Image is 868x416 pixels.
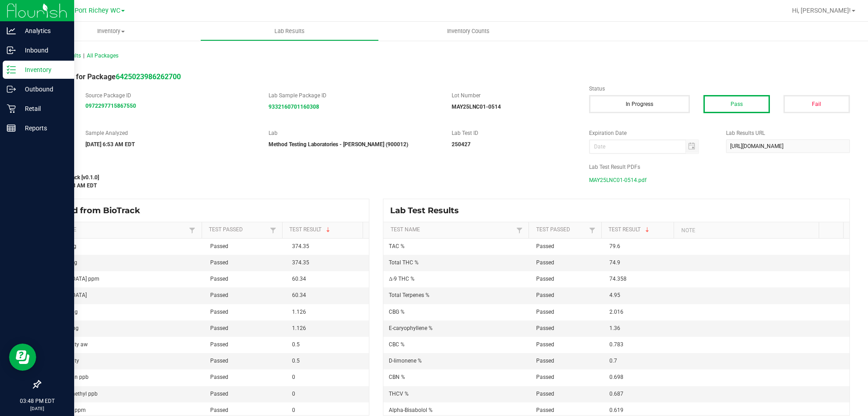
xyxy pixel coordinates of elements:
[210,325,228,331] span: Passed
[536,374,554,380] span: Passed
[16,45,70,56] p: Inbound
[47,226,187,234] a: Test NameSortable
[4,397,70,405] p: 03:48 PM EDT
[210,292,228,298] span: Passed
[536,259,554,266] span: Passed
[16,123,70,134] p: Reports
[589,163,850,171] label: Lab Test Result PDFs
[292,407,295,413] span: 0
[536,243,554,249] span: Passed
[389,391,409,397] span: THCV %
[292,309,306,315] span: 1.126
[210,276,228,282] span: Passed
[726,129,850,137] label: Lab Results URL
[292,276,306,282] span: 60.34
[389,341,405,348] span: CBC %
[325,226,332,234] span: Sortable
[609,374,623,380] span: 0.698
[85,91,255,100] label: Source Package ID
[389,407,433,413] span: Alpha-Bisabolol %
[16,64,70,75] p: Inventory
[389,325,433,331] span: E-caryophyllene %
[210,407,228,413] span: Passed
[7,85,16,94] inline-svg: Outbound
[22,22,200,41] a: Inventory
[292,259,309,266] span: 374.35
[7,124,16,133] inline-svg: Reports
[200,22,379,41] a: Lab Results
[7,26,16,35] inline-svg: Analytics
[210,309,228,315] span: Passed
[609,391,623,397] span: 0.687
[47,206,147,215] span: Synced from BioTrack
[674,222,819,239] th: Note
[269,129,438,137] label: Lab
[292,243,309,249] span: 374.35
[609,341,623,348] span: 0.783
[389,276,415,282] span: Δ-9 THC %
[269,141,408,148] strong: Method Testing Laboratories - [PERSON_NAME] (900012)
[452,141,471,148] strong: 250427
[536,309,554,315] span: Passed
[536,276,554,282] span: Passed
[609,292,620,298] span: 4.95
[389,243,405,249] span: TAC %
[210,259,228,266] span: Passed
[389,374,405,380] span: CBN %
[292,358,300,364] span: 0.5
[452,104,501,110] strong: MAY25LNC01-0514
[116,72,181,81] strong: 6425023986262700
[268,225,278,236] a: Filter
[536,358,554,364] span: Passed
[85,129,255,137] label: Sample Analyzed
[85,141,135,148] strong: [DATE] 6:53 AM EDT
[609,325,620,331] span: 1.36
[16,84,70,95] p: Outbound
[7,104,16,113] inline-svg: Retail
[210,243,228,249] span: Passed
[87,53,118,59] span: All Packages
[389,259,419,266] span: Total THC %
[269,104,319,110] a: 9332160701160308
[609,259,620,266] span: 74.9
[514,225,525,236] a: Filter
[187,225,198,236] a: Filter
[292,391,295,397] span: 0
[536,407,554,413] span: Passed
[452,129,576,137] label: Lab Test ID
[292,292,306,298] span: 60.34
[292,325,306,331] span: 1.126
[536,325,554,331] span: Passed
[609,276,627,282] span: 74.358
[589,129,713,137] label: Expiration Date
[587,225,598,236] a: Filter
[792,7,851,14] span: Hi, [PERSON_NAME]!
[589,173,646,187] span: MAY25LNC01-0514.pdf
[609,309,623,315] span: 2.016
[4,405,70,412] p: [DATE]
[379,22,557,41] a: Inventory Counts
[609,243,620,249] span: 79.6
[40,72,181,81] span: Lab Result for Package
[452,91,576,100] label: Lot Number
[703,95,770,113] button: Pass
[292,341,300,348] span: 0.5
[536,292,554,298] span: Passed
[7,65,16,74] inline-svg: Inventory
[83,53,85,59] span: |
[783,95,850,113] button: Fail
[210,358,228,364] span: Passed
[85,103,136,109] a: 0972297715867550
[289,226,359,234] a: Test ResultSortable
[210,341,228,348] span: Passed
[589,85,850,93] label: Status
[389,309,405,315] span: CBG %
[60,7,120,14] span: New Port Richey WC
[536,341,554,348] span: Passed
[292,374,295,380] span: 0
[7,46,16,55] inline-svg: Inbound
[609,407,623,413] span: 0.619
[390,206,466,215] span: Lab Test Results
[435,27,502,35] span: Inventory Counts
